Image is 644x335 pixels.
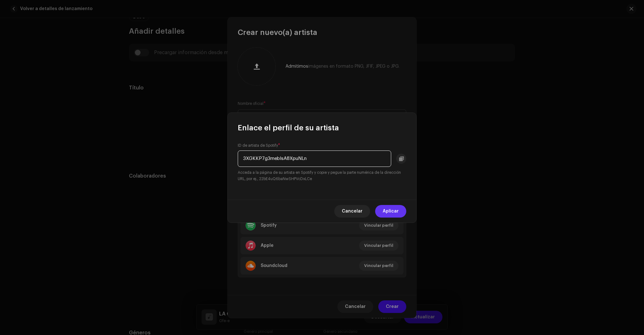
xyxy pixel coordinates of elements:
button: Cancelar [334,205,370,218]
button: Aplicar [375,205,406,218]
span: Cancelar [342,205,363,218]
input: e.g. 22bE4uQ6baNwSHPVcDxLCe [238,150,391,167]
label: ID de artista de Spotify [238,143,280,148]
small: Acceda a la página de su artista en Spotify y copie y pegue la parte numérica de la dirección URL... [238,169,406,182]
span: Aplicar [383,205,399,218]
span: Enlace el perfil de su artista [238,123,339,133]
